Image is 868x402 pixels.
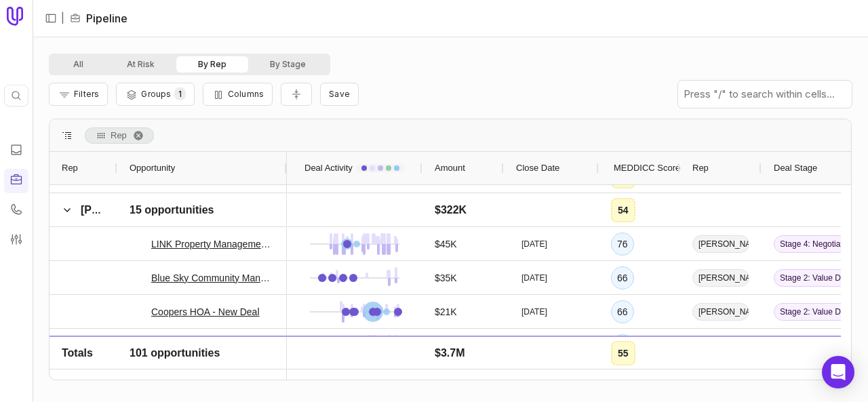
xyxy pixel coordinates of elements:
div: 64 [617,338,628,354]
span: Deal Activity [304,160,353,176]
span: Rep [111,127,127,144]
button: Create a new saved view [320,83,359,106]
span: $45K [435,236,457,252]
li: Pipeline [70,10,127,26]
button: Group Pipeline [116,83,194,106]
button: By Rep [176,56,248,73]
span: Stage 2: Value Demonstration [774,269,851,287]
button: Collapse all rows [281,83,312,106]
button: All [52,56,105,73]
span: Amount [435,160,465,176]
div: Open Intercom Messenger [822,356,854,388]
a: Blue Sky Community Management, LLC Deal [151,270,275,286]
div: 66 [617,304,628,320]
div: 76 [617,236,628,252]
span: Opportunity [130,160,175,176]
div: 66 [617,270,628,286]
span: | [61,10,64,26]
span: [PERSON_NAME] [81,204,172,216]
div: MEDDICC Score [611,152,668,184]
time: [DATE] [521,340,547,351]
span: $35K [435,270,457,286]
span: Stage 4: Negotiation [774,235,851,253]
span: Columns [228,89,264,99]
time: [DATE] [521,239,547,249]
button: At Risk [105,56,176,73]
span: $322K [435,202,467,218]
button: Expand sidebar [41,8,61,28]
span: Rep [692,160,709,176]
span: Save [329,89,350,99]
button: Columns [203,83,273,106]
span: [PERSON_NAME] [692,303,749,321]
span: $21K [435,304,457,320]
span: Rep. Press ENTER to sort. Press DELETE to remove [85,127,154,144]
div: Row Groups [85,127,154,144]
span: 15 opportunities [130,202,214,218]
span: Close Date [516,160,559,176]
span: Deal Stage [774,160,817,176]
span: MEDDICC Score [614,160,680,176]
a: Coopers HOA - New Deal [151,304,260,320]
span: Groups [141,89,171,99]
a: Mihi Management Deal [151,338,249,354]
span: Stage 3: Confirmation [774,337,851,355]
span: Stage 2: Value Demonstration [774,303,851,321]
input: Press "/" to search within cells... [678,81,852,108]
time: [DATE] [521,306,547,317]
span: 1 [174,87,186,100]
a: LINK Property Management - New Deal [151,236,275,252]
span: Filters [74,89,99,99]
span: [PERSON_NAME] [692,235,749,253]
span: Rep [62,160,78,176]
span: [PERSON_NAME] [692,337,749,355]
span: $40K [435,338,457,354]
span: [PERSON_NAME] [692,269,749,287]
button: Filter Pipeline [49,83,108,106]
div: 54 [618,202,629,218]
time: [DATE] [521,273,547,283]
button: By Stage [248,56,328,73]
